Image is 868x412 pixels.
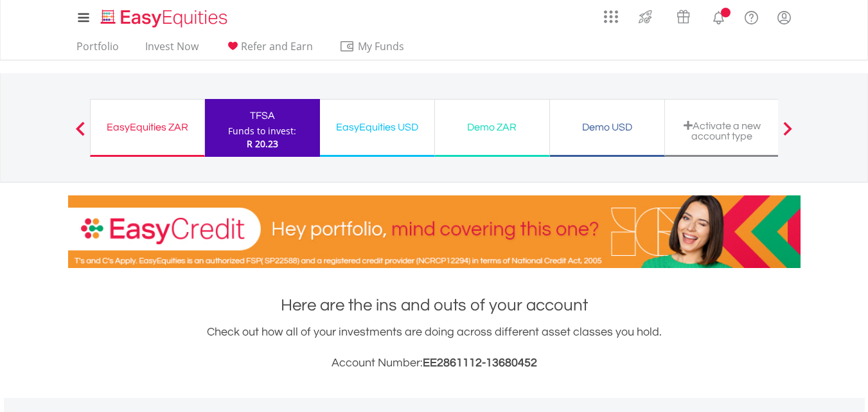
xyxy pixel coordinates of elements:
[71,40,124,60] a: Portfolio
[664,3,702,27] a: Vouchers
[68,354,801,372] h3: Account Number:
[328,118,427,136] div: EasyEquities USD
[702,3,735,29] a: Notifications
[423,357,537,369] span: EE2861112-13680452
[220,40,318,60] a: Refer and Earn
[673,120,772,141] div: Activate a new account type
[247,138,278,150] span: R 20.23
[228,125,296,138] div: Funds to invest:
[673,6,694,27] img: vouchers-v2.svg
[98,8,233,29] img: EasyEquities_Logo.png
[68,323,801,372] div: Check out how all of your investments are doing across different asset classes you hold.
[558,118,657,136] div: Demo USD
[241,39,313,53] span: Refer and Earn
[213,107,312,125] div: TFSA
[68,294,801,317] h1: Here are the ins and outs of your account
[604,10,618,24] img: grid-menu-icon.svg
[339,38,423,55] span: My Funds
[635,6,656,27] img: thrive-v2.svg
[140,40,204,60] a: Invest Now
[443,118,542,136] div: Demo ZAR
[768,3,801,31] a: My Profile
[98,118,197,136] div: EasyEquities ZAR
[596,3,626,24] a: AppsGrid
[68,195,801,268] img: EasyCredit Promotion Banner
[735,3,768,29] a: FAQ's and Support
[96,3,233,29] a: Home page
